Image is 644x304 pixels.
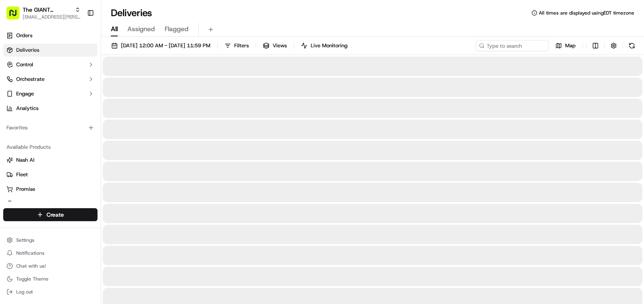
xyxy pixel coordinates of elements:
[16,237,34,243] span: Settings
[3,273,97,285] button: Toggle Theme
[3,102,97,115] a: Analytics
[23,14,80,20] button: [EMAIL_ADDRESS][PERSON_NAME][DOMAIN_NAME]
[3,183,97,196] button: Promise
[234,42,249,49] span: Filters
[565,42,576,49] span: Map
[311,42,347,49] span: Live Monitoring
[16,156,34,164] span: Nash AI
[3,260,97,272] button: Chat with us!
[3,73,97,86] button: Orchestrate
[3,121,97,134] div: Favorites
[3,208,97,221] button: Create
[221,40,252,51] button: Filters
[3,44,97,57] a: Deliveries
[3,247,97,259] button: Notifications
[165,24,189,34] span: Flagged
[111,24,118,34] span: All
[108,40,214,51] button: [DATE] 12:00 AM - [DATE] 11:59 PM
[3,58,97,71] button: Control
[127,24,155,34] span: Assigned
[3,87,97,100] button: Engage
[16,276,49,282] span: Toggle Theme
[16,61,33,68] span: Control
[259,40,290,51] button: Views
[16,76,44,83] span: Orchestrate
[16,90,34,97] span: Engage
[552,40,579,51] button: Map
[3,168,97,181] button: Fleet
[6,186,94,193] a: Promise
[3,286,97,298] button: Log out
[16,289,33,295] span: Log out
[16,186,35,193] span: Promise
[3,29,97,42] a: Orders
[121,42,210,49] span: [DATE] 12:00 AM - [DATE] 11:59 PM
[111,6,152,19] h1: Deliveries
[3,141,97,154] div: Available Products
[6,156,94,164] a: Nash AI
[3,197,97,210] button: Product Catalog
[16,250,44,256] span: Notifications
[47,211,64,219] span: Create
[16,171,28,178] span: Fleet
[476,40,549,51] input: Type to search
[16,32,32,39] span: Orders
[23,6,72,14] button: The GIANT Company
[3,3,84,23] button: The GIANT Company[EMAIL_ADDRESS][PERSON_NAME][DOMAIN_NAME]
[626,40,638,51] button: Refresh
[3,234,97,246] button: Settings
[16,105,38,112] span: Analytics
[16,46,39,54] span: Deliveries
[297,40,351,51] button: Live Monitoring
[6,200,94,207] a: Product Catalog
[3,154,97,167] button: Nash AI
[273,42,287,49] span: Views
[539,10,634,16] span: All times are displayed using EDT timezone
[16,263,46,269] span: Chat with us!
[6,171,94,178] a: Fleet
[16,200,55,207] span: Product Catalog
